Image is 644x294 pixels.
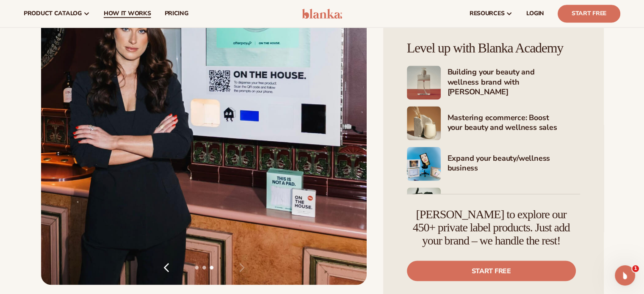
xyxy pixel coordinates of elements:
[558,5,620,22] a: Start Free
[407,147,441,181] img: Shopify Image 5
[407,187,441,221] img: Shopify Image 6
[104,10,151,17] span: How It Works
[407,66,441,99] img: Shopify Image 3
[448,154,580,174] h4: Expand your beauty/wellness business
[470,10,504,17] span: resources
[407,41,580,55] h4: Level up with Blanka Academy
[407,261,576,281] a: Start free
[24,10,82,17] span: product catalog
[526,10,544,17] span: LOGIN
[448,67,580,98] h4: Building your beauty and wellness brand with [PERSON_NAME]
[407,106,441,140] img: Shopify Image 4
[407,147,580,181] a: Shopify Image 5 Expand your beauty/wellness business
[407,66,580,99] a: Shopify Image 3 Building your beauty and wellness brand with [PERSON_NAME]
[407,106,580,140] a: Shopify Image 4 Mastering ecommerce: Boost your beauty and wellness sales
[448,113,580,134] h4: Mastering ecommerce: Boost your beauty and wellness sales
[632,265,639,272] span: 1
[407,208,576,247] h4: [PERSON_NAME] to explore our 450+ private label products. Just add your brand – we handle the rest!
[615,265,635,286] iframe: Intercom live chat
[302,8,342,19] img: logo
[164,10,188,17] span: pricing
[407,187,580,221] a: Shopify Image 6 Marketing your beauty and wellness brand 101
